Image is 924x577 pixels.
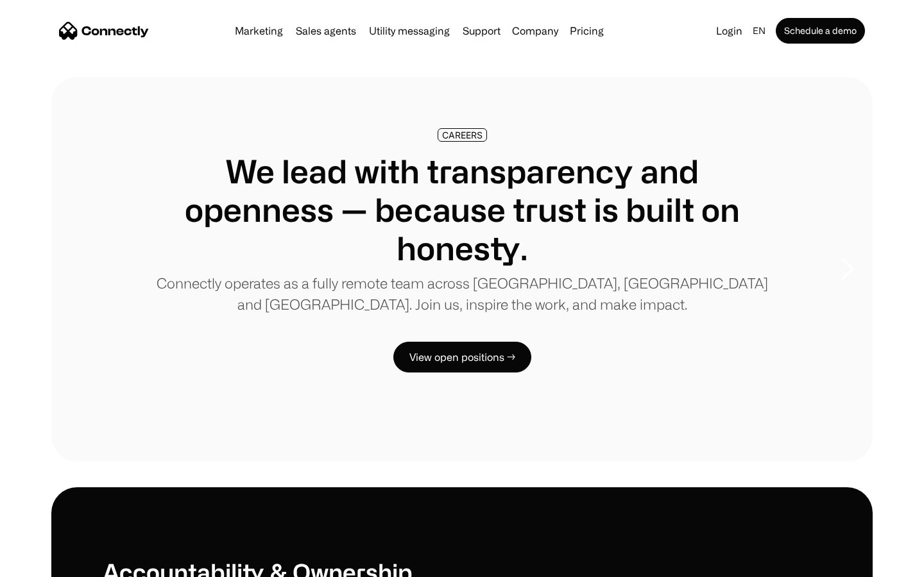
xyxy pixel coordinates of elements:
a: Support [458,26,506,36]
aside: Language selected: English [13,553,77,573]
a: Sales agents [291,26,361,36]
a: home [59,21,149,40]
p: Connectly operates as a fully remote team across [GEOGRAPHIC_DATA], [GEOGRAPHIC_DATA] and [GEOGRA... [154,272,770,315]
a: Utility messaging [364,26,455,36]
a: Marketing [230,26,288,36]
a: Pricing [565,26,609,36]
ul: Language list [26,555,77,573]
div: Company [508,22,562,40]
div: next slide [821,205,873,333]
div: 1 of 8 [51,77,873,462]
a: View open positions → [393,342,531,372]
a: Login [711,22,748,40]
div: en [748,22,773,40]
div: CAREERS [442,130,483,140]
h1: We lead with transparency and openness — because trust is built on honesty. [154,152,770,267]
div: en [753,22,766,40]
div: carousel [51,77,873,462]
a: Schedule a demo [776,18,865,44]
div: Company [512,22,558,40]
